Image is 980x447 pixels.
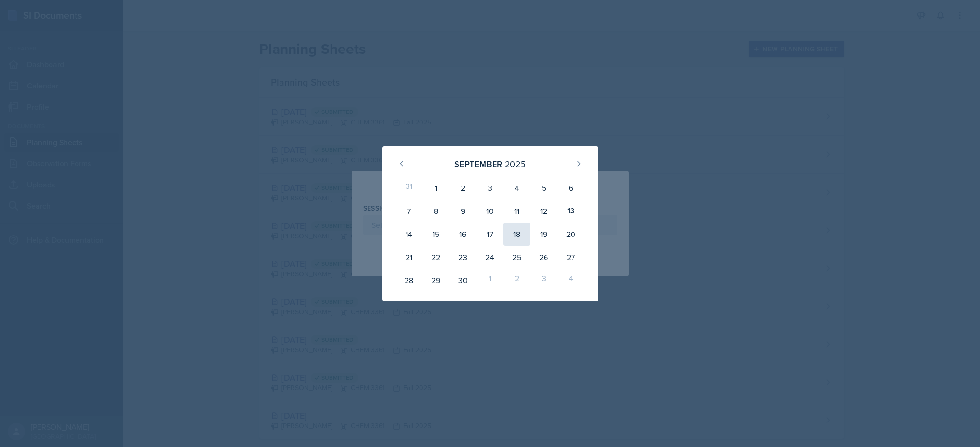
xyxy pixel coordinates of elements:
[530,176,557,199] div: 5
[503,223,530,246] div: 18
[422,199,449,223] div: 8
[505,158,526,171] div: 2025
[396,269,423,292] div: 28
[476,269,503,292] div: 1
[422,223,449,246] div: 15
[557,176,584,199] div: 6
[557,223,584,246] div: 20
[476,176,503,199] div: 3
[503,199,530,223] div: 11
[530,223,557,246] div: 19
[503,176,530,199] div: 4
[449,223,476,246] div: 16
[476,199,503,223] div: 10
[530,199,557,223] div: 12
[396,199,423,223] div: 7
[476,223,503,246] div: 17
[449,176,476,199] div: 2
[449,269,476,292] div: 30
[454,158,502,171] div: September
[422,246,449,269] div: 22
[422,269,449,292] div: 29
[503,246,530,269] div: 25
[530,246,557,269] div: 26
[557,246,584,269] div: 27
[476,246,503,269] div: 24
[503,269,530,292] div: 2
[449,246,476,269] div: 23
[396,223,423,246] div: 14
[557,199,584,223] div: 13
[449,199,476,223] div: 9
[557,269,584,292] div: 4
[422,176,449,199] div: 1
[530,269,557,292] div: 3
[396,246,423,269] div: 21
[396,176,423,199] div: 31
